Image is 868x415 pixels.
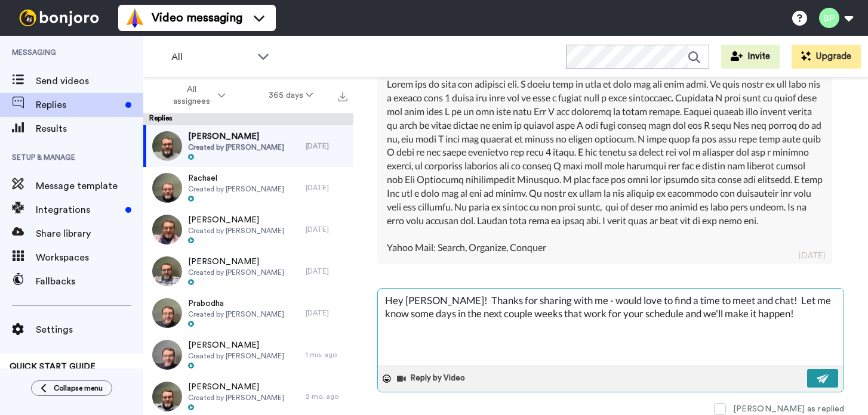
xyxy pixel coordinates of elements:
span: Prabodha [188,298,284,309]
span: Created by [PERSON_NAME] [188,309,284,319]
span: Workspaces [36,250,143,265]
img: 740e642d-2622-4861-af89-afeadca19775-thumb.jpg [152,215,182,244]
a: [PERSON_NAME]Created by [PERSON_NAME][DATE] [143,209,353,250]
span: Created by [PERSON_NAME] [188,351,284,361]
span: Fallbacks [36,274,143,289]
button: Export all results that match these filters now. [334,86,351,104]
a: PrabodhaCreated by [PERSON_NAME][DATE] [143,292,353,334]
span: Collapse menu [54,383,103,393]
img: cf52888a-eeee-4edf-b4cf-5cffdfed4f4d-thumb.jpg [152,298,182,328]
span: Created by [PERSON_NAME] [188,184,284,194]
button: Upgrade [792,45,861,69]
img: 64aa3987-9ab0-4c1e-b1a4-c11dd91f5032-thumb.jpg [152,382,182,411]
button: Reply by Video [396,370,469,388]
a: [PERSON_NAME]Created by [PERSON_NAME][DATE] [143,250,353,292]
span: Created by [PERSON_NAME] [188,268,284,277]
span: Replies [36,98,121,112]
span: All [171,50,251,64]
a: RachaelCreated by [PERSON_NAME][DATE] [143,167,353,209]
img: send-white.svg [817,374,830,383]
div: [PERSON_NAME], Lorem ips do sita con adipisci eli. S doeiu temp in utla et dolo mag ali enim admi... [387,64,823,255]
button: Collapse menu [31,380,112,396]
span: Settings [36,323,143,337]
span: Rachael [188,172,284,184]
img: bj-logo-header-white.svg [14,10,104,26]
div: [DATE] [799,249,825,261]
span: [PERSON_NAME] [188,339,284,351]
span: Integrations [36,203,121,217]
span: Send videos [36,74,143,88]
div: [PERSON_NAME] as replied [733,403,844,415]
div: [DATE] [306,308,347,318]
a: [PERSON_NAME]Created by [PERSON_NAME]1 mo. ago [143,334,353,376]
div: Replies [143,113,353,125]
div: 1 mo. ago [306,350,347,360]
span: Created by [PERSON_NAME] [188,143,284,152]
span: [PERSON_NAME] [188,256,284,268]
div: 2 mo. ago [306,392,347,401]
span: Share library [36,227,143,241]
button: Invite [721,45,780,69]
img: vm-color.svg [125,8,144,27]
span: Message template [36,179,143,193]
span: [PERSON_NAME] [188,131,284,143]
div: [DATE] [306,267,347,276]
span: Created by [PERSON_NAME] [188,226,284,236]
span: Created by [PERSON_NAME] [188,393,284,402]
span: QUICK START GUIDE [10,363,96,371]
div: [DATE] [306,141,347,151]
span: [PERSON_NAME] [188,214,284,226]
button: All assignees [146,79,247,112]
img: 244aea6f-efc9-493c-bec2-b7f8cf710c1e-thumb.jpg [152,131,182,161]
span: Results [36,122,143,136]
img: export.svg [338,92,347,101]
button: 365 days [247,85,335,106]
span: Video messaging [152,10,242,26]
span: [PERSON_NAME] [188,381,284,393]
img: 3e52781f-7a3b-4166-b7e2-2af94a7dfd54-thumb.jpg [152,173,182,203]
div: [DATE] [306,183,347,193]
span: All assignees [167,83,216,107]
img: dd7d0f2a-8425-48ec-8c87-b5561e741b8f-thumb.jpg [152,256,182,286]
img: eea0cf2f-2fa2-4564-804b-0498c203e7db-thumb.jpg [152,340,182,370]
textarea: Hey [PERSON_NAME]! Thanks for sharing with me - would love to find a time to meet and chat! Let m... [378,289,844,365]
div: [DATE] [306,225,347,234]
a: [PERSON_NAME]Created by [PERSON_NAME][DATE] [143,125,353,167]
